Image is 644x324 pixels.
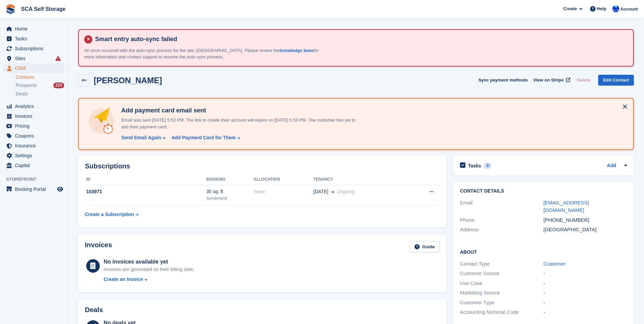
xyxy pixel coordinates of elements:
[612,5,619,12] img: Kelly Neesham
[18,3,68,15] a: SCA Self Storage
[597,5,606,12] span: Help
[3,151,64,160] a: menu
[118,117,356,130] p: Email was sent [DATE] 5:53 PM. The link to create their account will expire on [DATE] 5:53 PM. Th...
[16,82,64,89] a: Prospects 223
[3,111,64,121] a: menu
[15,54,56,63] span: Sites
[15,121,56,131] span: Pricing
[544,261,566,267] a: Customer
[254,174,313,185] th: Allocation
[544,226,627,234] div: [GEOGRAPHIC_DATA]
[460,280,544,287] div: Use Case
[3,44,64,53] a: menu
[169,134,241,141] a: Add Payment Card for Them
[53,83,64,88] div: 223
[607,162,616,170] a: Add
[3,34,64,43] a: menu
[484,163,492,169] div: 0
[85,241,112,252] h2: Invoices
[313,188,328,195] span: [DATE]
[544,308,627,316] div: -
[460,188,627,194] h2: Contact Details
[544,216,627,224] div: [PHONE_NUMBER]
[279,48,313,53] a: knowledge base
[3,121,64,131] a: menu
[313,174,407,185] th: Tenancy
[15,102,56,111] span: Analytics
[544,280,627,287] div: -
[460,260,544,268] div: Contact Type
[104,266,195,273] div: Invoices are generated on their billing date.
[15,44,56,53] span: Subscriptions
[544,299,627,307] div: -
[337,189,355,194] span: Ongoing
[5,4,16,14] img: stora-icon-8386f47178a22dfd0bd8f6a31ec36ba5ce8667c1dd55bd0f319d3a0aa187defe.svg
[3,64,64,73] a: menu
[87,107,116,136] img: add-payment-card-4dbda4983b697a7845d177d07a5d71e8a16f1ec00487972de202a45f1e8132f5.svg
[460,270,544,277] div: Customer Source
[118,107,356,114] h4: Add payment card email sent
[85,174,206,185] th: ID
[460,289,544,297] div: Marketing Source
[121,134,161,141] div: Send Email Again
[85,188,206,195] div: 103971
[94,76,162,85] h2: [PERSON_NAME]
[15,34,56,43] span: Tasks
[171,134,236,141] div: Add Payment Card for Them
[15,141,56,150] span: Insurance
[544,289,627,297] div: -
[468,163,481,169] h2: Tasks
[15,131,56,141] span: Coupons
[620,6,638,13] span: Account
[16,90,64,97] a: Deals
[3,184,64,194] a: menu
[460,226,544,234] div: Address
[15,184,56,194] span: Booking Portal
[85,162,440,170] h2: Subscriptions
[478,75,528,86] button: Sync payment methods
[544,270,627,277] div: -
[460,216,544,224] div: Phone
[92,35,628,43] h4: Smart entry auto-sync failed
[574,75,593,86] button: Delete
[531,75,572,86] a: View on Stripe
[85,211,134,218] div: Create a Subscription
[410,241,440,252] a: Guide
[104,258,195,266] div: No invoices available yet
[206,195,254,201] div: Sunderland
[598,75,634,86] a: Edit Contact
[3,24,64,34] a: menu
[16,82,37,89] span: Prospects
[3,54,64,63] a: menu
[84,47,322,60] p: An error occurred with the auto-sync process for the site: [GEOGRAPHIC_DATA]. Please review the f...
[15,161,56,170] span: Capital
[3,131,64,141] a: menu
[16,91,28,97] span: Deals
[85,208,139,221] a: Create a Subscription
[55,56,61,61] i: Smart entry sync failures have occurred
[206,188,254,195] div: 35 sq. ft
[460,299,544,307] div: Customer Type
[15,64,56,73] span: CRM
[563,5,577,12] span: Create
[15,24,56,34] span: Home
[15,111,56,121] span: Invoices
[6,176,68,183] span: Storefront
[16,74,64,80] a: Contacts
[533,77,564,84] span: View on Stripe
[460,199,544,214] div: Email
[104,276,195,283] a: Create an Invoice
[104,276,143,283] div: Create an Invoice
[3,161,64,170] a: menu
[3,102,64,111] a: menu
[15,151,56,160] span: Settings
[544,200,589,213] a: [EMAIL_ADDRESS][DOMAIN_NAME]
[254,188,313,195] div: None
[206,174,254,185] th: Booking
[85,306,103,314] h2: Deals
[460,248,627,255] h2: About
[460,308,544,316] div: Accounting Nominal Code
[56,185,64,193] a: Preview store
[3,141,64,150] a: menu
